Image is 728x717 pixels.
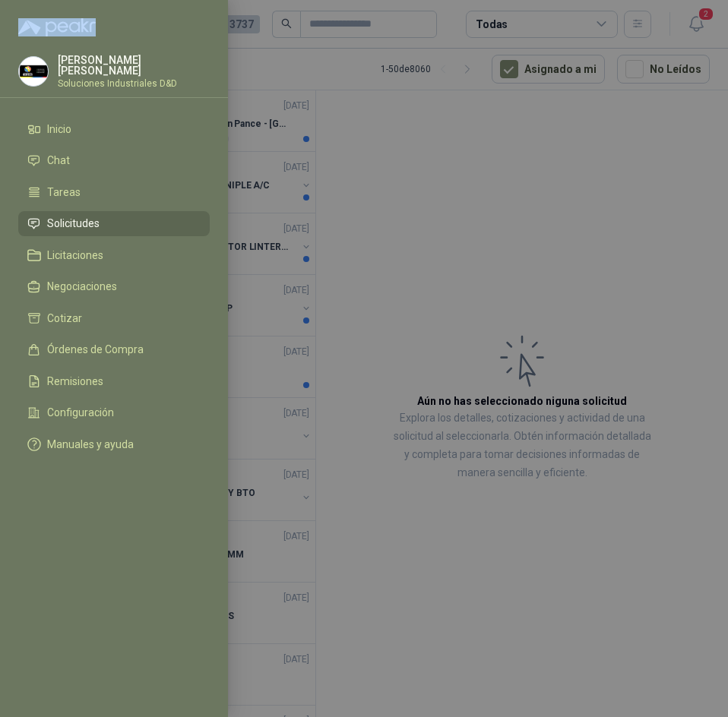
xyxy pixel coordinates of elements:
span: Configuración [47,406,114,419]
a: Remisiones [18,368,210,394]
span: Remisiones [47,375,103,387]
a: Licitaciones [18,242,210,268]
a: Negociaciones [18,274,210,300]
p: Soluciones Industriales D&D [58,79,210,88]
a: Órdenes de Compra [18,337,210,363]
p: [PERSON_NAME] [PERSON_NAME] [58,55,210,76]
span: Cotizar [47,312,82,324]
a: Solicitudes [18,211,210,237]
img: Logo peakr [18,18,96,36]
a: Chat [18,148,210,174]
span: Negociaciones [47,280,117,292]
a: Manuales y ayuda [18,431,210,457]
a: Configuración [18,400,210,426]
a: Cotizar [18,305,210,331]
span: Tareas [47,186,81,198]
a: Inicio [18,116,210,142]
span: Chat [47,154,70,166]
span: Órdenes de Compra [47,343,144,355]
span: Manuales y ayuda [47,438,134,450]
img: Company Logo [19,57,48,86]
span: Licitaciones [47,249,103,261]
a: Tareas [18,179,210,205]
span: Solicitudes [47,217,100,229]
span: Inicio [47,123,71,135]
